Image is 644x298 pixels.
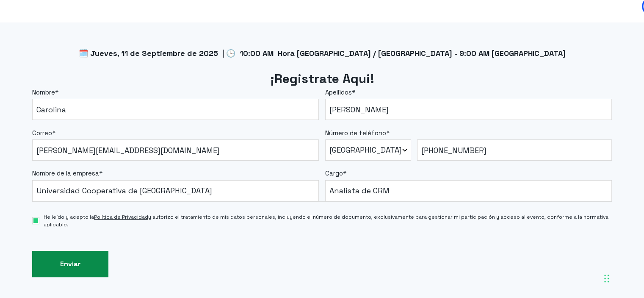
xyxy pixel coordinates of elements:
[604,266,609,291] div: Arrastrar
[32,129,52,137] span: Correo
[325,129,386,137] span: Número de teléfono
[32,251,108,278] input: Enviar
[94,214,148,220] a: Política de Privacidad
[32,88,55,96] span: Nombre
[32,70,612,88] h2: ¡Registrate Aqui!
[325,88,352,96] span: Apellidos
[44,213,612,228] span: He leído y acepto la y autorizo el tratamiento de mis datos personales, incluyendo el número de d...
[325,169,343,177] span: Cargo
[492,190,644,298] div: Widget de chat
[32,169,99,177] span: Nombre de la empresa
[492,190,644,298] iframe: Chat Widget
[78,48,565,58] span: 🗓️ Jueves, 11 de Septiembre de 2025 | 🕒 10:00 AM Hora [GEOGRAPHIC_DATA] / [GEOGRAPHIC_DATA] - 9:0...
[32,217,39,224] input: He leído y acepto laPolítica de Privacidady autorizo el tratamiento de mis datos personales, incl...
